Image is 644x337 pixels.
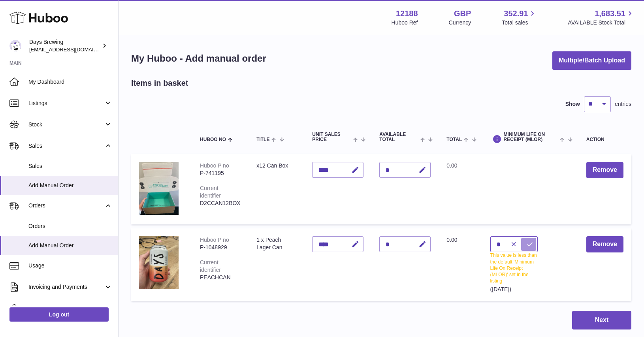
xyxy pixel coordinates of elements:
span: entries [615,100,631,108]
span: Sales [28,142,104,150]
div: PEACHCAN [200,274,241,281]
div: This value is less than the default 'Minimum Life On Receipt (MLOR)' set in the listing [490,252,538,284]
div: Current identifier [200,259,221,273]
label: Show [565,100,580,108]
span: Minimum Life On Receipt (MLOR) [504,132,558,142]
span: Stock [28,121,104,128]
span: Orders [28,222,112,230]
span: Orders [28,202,104,209]
strong: 12188 [396,8,418,19]
td: 1 x Peach Lager Can [249,228,304,301]
button: Remove [586,236,623,252]
div: Current identifier [200,185,221,199]
div: P-741195 [200,169,241,177]
span: Total [446,137,462,142]
span: Sales [28,162,112,170]
span: Unit Sales Price [312,132,351,142]
button: Multiple/Batch Upload [552,51,631,70]
div: P-1048929 [200,244,241,251]
span: My Dashboard [28,78,112,86]
span: 0.00 [446,162,457,169]
a: Log out [9,307,109,322]
span: Cases [28,305,112,312]
a: 352.91 Total sales [502,8,537,26]
span: Huboo no [200,137,226,142]
strong: GBP [454,8,471,19]
a: 1,683.51 AVAILABLE Stock Total [568,8,635,26]
td: x12 Can Box [249,154,304,224]
span: AVAILABLE Total [379,132,418,142]
span: 352.91 [504,8,528,19]
h2: Items in basket [131,78,188,88]
span: Listings [28,100,104,107]
img: x12 Can Box [139,162,179,215]
span: Total sales [502,19,537,26]
div: D2CCAN12BOX [200,200,241,207]
button: Remove [586,162,623,178]
img: 1 x Peach Lager Can [139,236,179,289]
div: ([DATE]) [490,286,538,293]
span: 1,683.51 [595,8,625,19]
div: Action [586,137,623,142]
img: helena@daysbrewing.com [9,40,21,52]
div: Huboo P no [200,162,229,169]
div: Days Brewing [29,38,100,53]
span: Invoicing and Payments [28,283,104,291]
div: Currency [449,19,471,26]
span: Add Manual Order [28,242,112,249]
h1: My Huboo - Add manual order [131,52,266,65]
span: 0.00 [446,237,457,243]
div: Huboo P no [200,237,229,243]
span: AVAILABLE Stock Total [568,19,635,26]
div: Huboo Ref [392,19,418,26]
span: Usage [28,262,112,269]
span: [EMAIL_ADDRESS][DOMAIN_NAME] [29,46,116,53]
button: Next [572,311,631,329]
span: Title [256,137,269,142]
span: Add Manual Order [28,182,112,189]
